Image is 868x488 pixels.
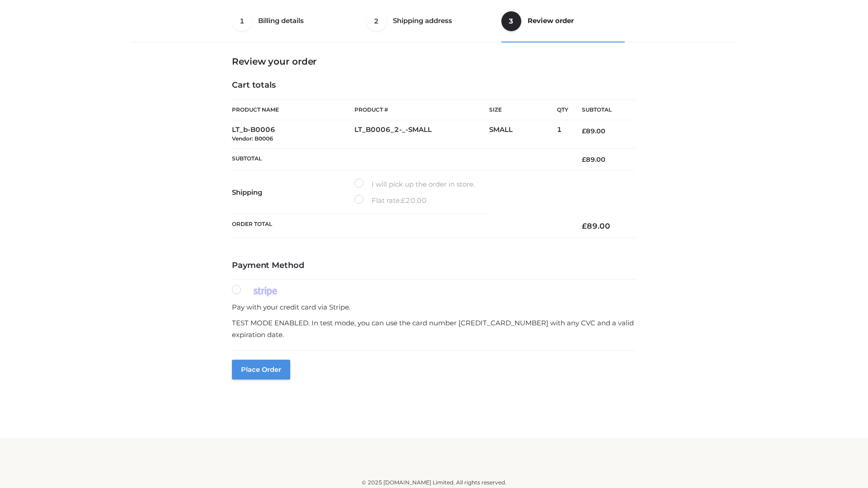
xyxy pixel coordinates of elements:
span: £ [582,127,586,135]
th: Qty [557,99,568,120]
th: Size [489,100,552,120]
th: Product Name [232,99,354,120]
bdi: 89.00 [582,127,605,135]
p: Pay with your credit card via Stripe. [232,301,636,313]
th: Order Total [232,214,568,238]
h3: Review your order [232,56,636,67]
td: 1 [557,120,568,149]
div: © 2025 [DOMAIN_NAME] Limited. All rights reserved. [134,478,734,487]
label: Flat rate: [354,195,427,206]
th: Shipping [232,171,354,214]
span: £ [582,155,586,164]
p: TEST MODE ENABLED. In test mode, you can use the card number [CREDIT_CARD_NUMBER] with any CVC an... [232,317,636,340]
label: I will pick up the order in store. [354,178,475,190]
h4: Cart totals [232,80,636,90]
bdi: 89.00 [582,221,610,230]
th: Subtotal [232,148,568,170]
td: SMALL [489,120,557,149]
td: LT_B0006_2-_-SMALL [354,120,489,149]
small: Vendor: B0006 [232,135,273,142]
td: LT_b-B0006 [232,120,354,149]
span: £ [582,221,587,230]
bdi: 20.00 [401,196,427,205]
button: Place order [232,360,290,380]
bdi: 89.00 [582,155,605,164]
span: £ [401,196,406,205]
h4: Payment Method [232,261,636,271]
th: Subtotal [568,100,636,120]
th: Product # [354,99,489,120]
